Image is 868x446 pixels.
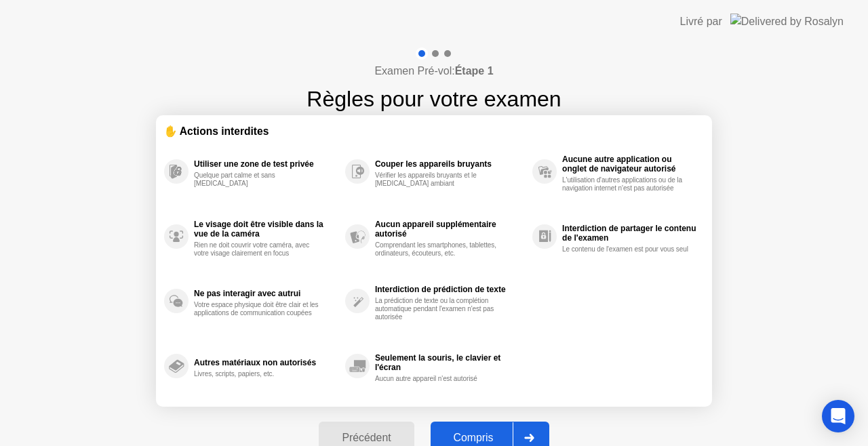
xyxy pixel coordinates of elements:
div: Autres matériaux non autorisés [194,358,338,367]
div: Interdiction de partager le contenu de l'examen [562,224,697,243]
div: Précédent [323,432,410,444]
h4: Examen Pré-vol: [374,63,493,79]
div: Utiliser une zone de test privée [194,159,338,169]
div: Ne pas interagir avec autrui [194,289,338,298]
div: Livres, scripts, papiers, etc. [194,370,322,378]
div: L'utilisation d'autres applications ou de la navigation internet n'est pas autorisée [562,176,690,192]
div: Aucune autre application ou onglet de navigateur autorisé [562,155,697,174]
div: Compris [435,432,513,444]
h1: Règles pour votre examen [307,83,561,115]
div: Le contenu de l'examen est pour vous seul [562,245,690,254]
div: Seulement la souris, le clavier et l'écran [375,353,526,372]
div: Open Intercom Messenger [822,400,854,432]
div: Comprendant les smartphones, tablettes, ordinateurs, écouteurs, etc. [375,241,503,258]
div: Aucun appareil supplémentaire autorisé [375,220,526,239]
div: Aucun autre appareil n'est autorisé [375,375,503,383]
div: Couper les appareils bruyants [375,159,526,169]
div: ✋ Actions interdites [164,123,704,139]
div: Quelque part calme et sans [MEDICAL_DATA] [194,171,322,188]
div: Interdiction de prédiction de texte [375,285,526,294]
div: Rien ne doit couvrir votre caméra, avec votre visage clairement en focus [194,241,322,258]
div: Vérifier les appareils bruyants et le [MEDICAL_DATA] ambiant [375,171,503,188]
div: La prédiction de texte ou la complétion automatique pendant l'examen n'est pas autorisée [375,297,503,321]
div: Livré par [680,14,722,30]
div: Le visage doit être visible dans la vue de la caméra [194,220,338,239]
b: Étape 1 [455,65,494,77]
div: Votre espace physique doit être clair et les applications de communication coupées [194,301,322,317]
img: Delivered by Rosalyn [730,14,844,29]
